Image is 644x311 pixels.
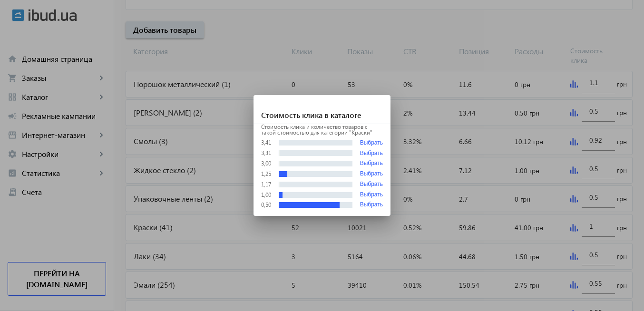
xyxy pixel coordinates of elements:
button: Выбрать [360,181,383,188]
button: Выбрать [360,160,383,167]
div: 3,00 [261,161,271,166]
div: 3,31 [261,150,271,156]
div: 1,25 [261,171,271,177]
div: 0,50 [261,202,271,208]
div: 3,41 [261,140,271,146]
div: 1,00 [261,192,271,198]
button: Выбрать [360,171,383,177]
button: Выбрать [360,150,383,157]
button: Выбрать [360,139,383,146]
button: Выбрать [360,202,383,208]
h1: Стоимость клика в каталоге [254,95,390,124]
div: 1,17 [261,182,271,187]
button: Выбрать [360,192,383,198]
p: Стоимость клика и количество товаров с такой стоимостью для категории "Краски" [261,124,383,136]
